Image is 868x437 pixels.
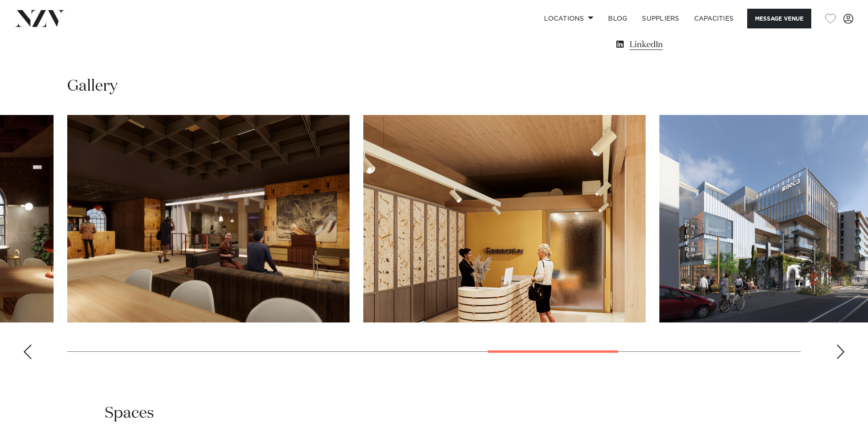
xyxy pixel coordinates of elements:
a: SUPPLIERS [635,9,686,28]
h2: Gallery [67,76,118,97]
img: nzv-logo.png [15,10,65,27]
button: Message Venue [747,9,811,28]
swiper-slide: 10 / 14 [363,115,646,322]
a: Capacities [687,9,741,28]
h2: Spaces [105,403,154,424]
swiper-slide: 9 / 14 [67,115,350,322]
a: BLOG [601,9,635,28]
a: LinkedIn [615,38,764,51]
a: Locations [537,9,601,28]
